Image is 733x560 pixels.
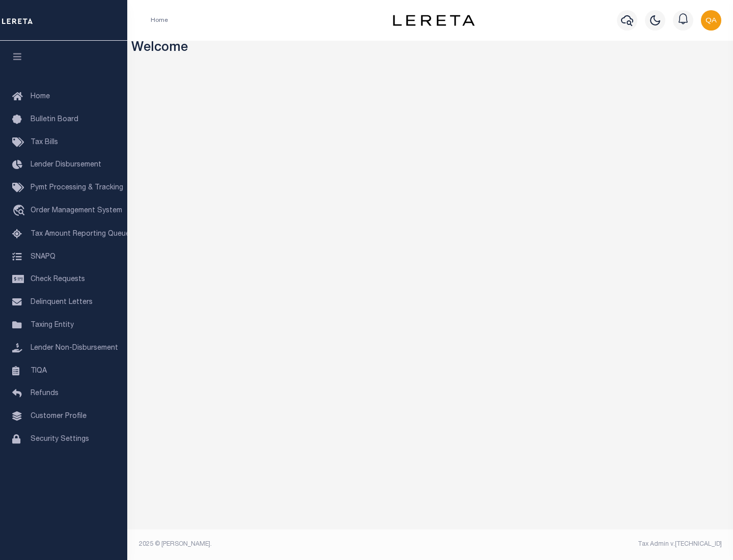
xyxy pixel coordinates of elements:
span: Refunds [31,390,59,397]
span: Lender Disbursement [31,161,101,169]
span: Lender Non-Disbursement [31,345,118,352]
span: Pymt Processing & Tracking [31,184,123,191]
img: svg+xml;base64,PHN2ZyB4bWxucz0iaHR0cDovL3d3dy53My5vcmcvMjAwMC9zdmciIHBvaW50ZXItZXZlbnRzPSJub25lIi... [701,10,721,31]
span: Check Requests [31,276,85,283]
h3: Welcome [131,41,729,57]
span: SNAPQ [31,253,55,260]
li: Home [151,16,168,25]
span: Customer Profile [31,413,87,420]
div: Tax Admin v.[TECHNICAL_ID] [438,540,722,549]
span: Home [31,93,50,100]
img: logo-dark.svg [393,15,474,26]
span: Bulletin Board [31,116,78,123]
i: travel_explore [12,205,29,218]
div: 2025 © [PERSON_NAME]. [131,540,431,549]
span: Tax Amount Reporting Queue [31,231,130,238]
span: Taxing Entity [31,322,74,329]
span: Security Settings [31,436,89,443]
span: Delinquent Letters [31,299,93,306]
span: Tax Bills [31,139,58,146]
span: Order Management System [31,207,122,214]
span: TIQA [31,367,47,374]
